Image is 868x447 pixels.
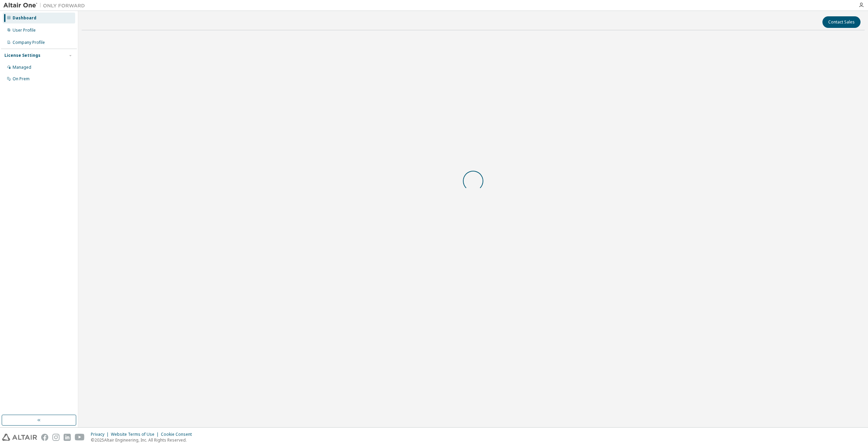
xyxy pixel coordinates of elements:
img: youtube.svg [75,434,85,441]
img: altair_logo.svg [2,434,37,441]
div: On Prem [13,76,30,82]
button: Contact Sales [822,16,861,28]
img: facebook.svg [41,434,48,441]
div: License Settings [4,53,40,58]
img: linkedin.svg [64,434,71,441]
div: Cookie Consent [161,432,196,437]
p: © 2025 Altair Engineering, Inc. All Rights Reserved. [91,437,196,443]
div: Website Terms of Use [111,432,161,437]
div: Dashboard [13,15,36,21]
img: Altair One [3,2,88,9]
div: Managed [13,65,31,70]
div: Privacy [91,432,111,437]
img: instagram.svg [52,434,60,441]
div: Company Profile [13,40,45,45]
div: User Profile [13,28,36,33]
